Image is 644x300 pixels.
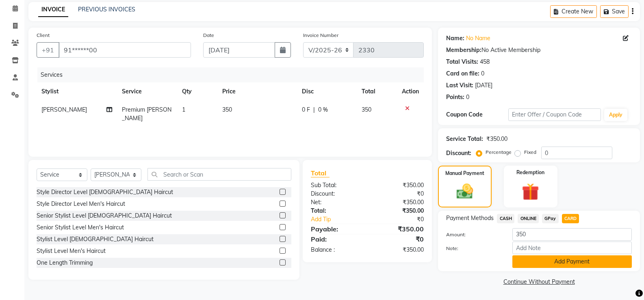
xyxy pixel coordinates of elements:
[37,32,50,39] label: Client
[466,34,490,43] a: No Name
[318,106,328,114] span: 0 %
[182,106,185,113] span: 1
[445,170,484,177] label: Manual Payment
[480,58,490,66] div: 458
[486,149,512,156] label: Percentage
[542,214,559,223] span: GPay
[446,93,464,101] div: Points:
[516,169,544,176] label: Redemption
[440,278,638,286] a: Continue Without Payment
[37,42,59,58] button: +91
[41,106,87,113] span: [PERSON_NAME]
[367,224,430,234] div: ₹350.00
[446,214,494,222] span: Payment Methods
[305,234,367,244] div: Paid:
[451,182,478,201] img: _cash.svg
[518,214,539,223] span: ONLINE
[516,181,544,203] img: _gift.svg
[440,231,506,238] label: Amount:
[38,2,68,17] a: INVOICE
[305,207,367,215] div: Total:
[486,135,507,143] div: ₹350.00
[37,188,173,196] div: Style Director Level [DEMOGRAPHIC_DATA] Haircut
[147,168,291,181] input: Search or Scan
[378,215,430,224] div: ₹0
[302,106,310,114] span: 0 F
[512,242,632,254] input: Add Note
[550,5,597,18] button: Create New
[397,82,424,101] th: Action
[466,93,469,101] div: 0
[37,223,124,232] div: Senior Stylist Level Men's Haircut
[357,82,397,101] th: Total
[440,245,506,252] label: Note:
[446,81,473,90] div: Last Visit:
[362,106,371,113] span: 350
[37,235,154,244] div: Stylist Level [DEMOGRAPHIC_DATA] Haircut
[217,82,297,101] th: Price
[367,207,430,215] div: ₹350.00
[37,259,93,267] div: One Length Trimming
[37,212,172,220] div: Senior Stylist Level [DEMOGRAPHIC_DATA] Haircut
[305,246,367,254] div: Balance :
[367,190,430,198] div: ₹0
[37,247,106,255] div: Stylist Level Men's Haircut
[297,82,357,101] th: Disc
[446,58,478,66] div: Total Visits:
[446,34,464,43] div: Name:
[446,135,483,143] div: Service Total:
[446,46,632,54] div: No Active Membership
[367,234,430,244] div: ₹0
[305,181,367,190] div: Sub Total:
[122,106,171,122] span: Premium [PERSON_NAME]
[367,198,430,207] div: ₹350.00
[203,32,214,39] label: Date
[37,82,117,101] th: Stylist
[475,81,492,90] div: [DATE]
[446,46,481,54] div: Membership:
[78,6,135,13] a: PREVIOUS INVOICES
[177,82,217,101] th: Qty
[313,106,315,114] span: |
[600,5,629,18] button: Save
[311,169,330,177] span: Total
[512,228,632,241] input: Amount
[446,149,471,158] div: Discount:
[481,69,484,78] div: 0
[604,109,627,121] button: Apply
[446,69,479,78] div: Card on file:
[367,181,430,190] div: ₹350.00
[117,82,177,101] th: Service
[562,214,579,223] span: CARD
[59,42,191,58] input: Search by Name/Mobile/Email/Code
[305,190,367,198] div: Discount:
[497,214,514,223] span: CASH
[524,149,536,156] label: Fixed
[305,215,378,224] a: Add Tip
[367,246,430,254] div: ₹350.00
[512,255,632,268] button: Add Payment
[37,200,125,208] div: Style Director Level Men's Haircut
[222,106,232,113] span: 350
[37,67,430,82] div: Services
[305,198,367,207] div: Net:
[303,32,338,39] label: Invoice Number
[446,110,508,119] div: Coupon Code
[305,224,367,234] div: Payable:
[508,108,601,121] input: Enter Offer / Coupon Code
